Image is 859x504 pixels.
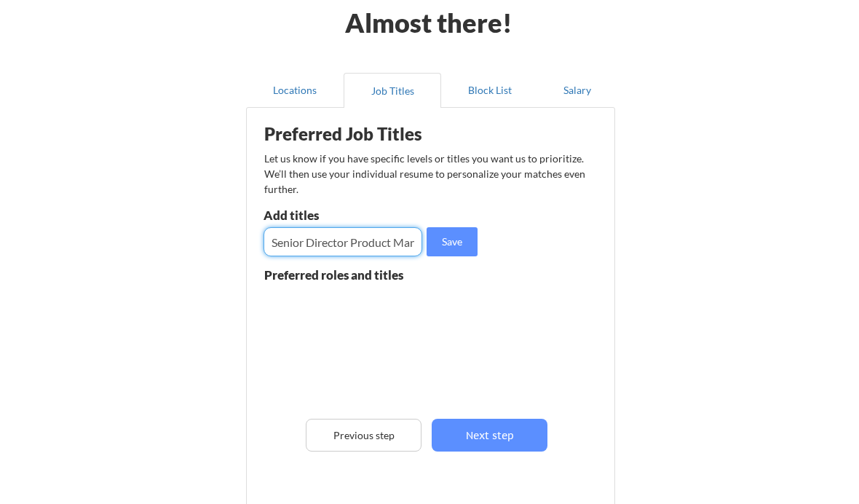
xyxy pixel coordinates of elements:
div: Preferred Job Titles [264,125,448,143]
button: Previous step [306,419,421,452]
button: Block List [441,73,539,108]
button: Save [427,227,478,256]
button: Next step [432,419,547,452]
div: Almost there! [328,9,531,36]
button: Salary [539,73,615,108]
button: Job Titles [344,73,441,108]
button: Locations [246,73,344,108]
input: E.g. Senior Product Manager [264,227,422,256]
div: Add titles [264,209,419,221]
div: Preferred roles and titles [264,269,421,281]
div: Let us know if you have specific levels or titles you want us to prioritize. We’ll then use your ... [264,151,587,197]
